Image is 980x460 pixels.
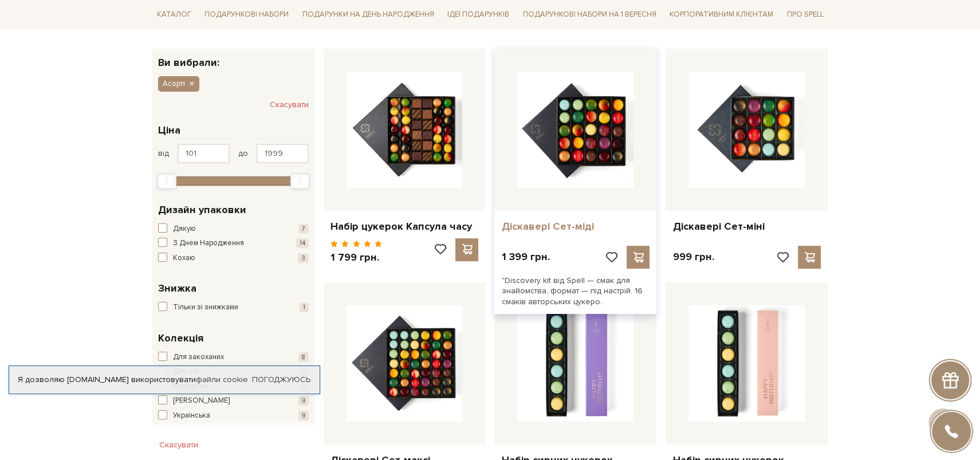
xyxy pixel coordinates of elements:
[501,250,549,264] p: 1 399 грн.
[665,5,778,24] a: Корпоративним клієнтам
[173,302,238,313] span: Тільки зі знижками
[158,123,180,138] span: Ціна
[270,96,309,114] button: Скасувати
[296,238,309,248] span: 14
[298,352,309,362] span: 8
[158,238,309,249] button: З Днем Народження 14
[257,144,309,163] input: Ціна
[298,411,309,420] span: 9
[158,331,203,346] span: Колекція
[158,223,309,235] button: Дякую 7
[501,220,650,233] a: Діскавері Сет-міді
[330,220,479,233] a: Набір цукерок Капсула часу
[152,436,205,454] button: Скасувати
[158,302,309,313] button: Тільки зі знижками 1
[298,253,309,263] span: 3
[238,148,248,159] span: до
[300,302,309,312] span: 1
[158,410,309,422] button: Українська 9
[173,253,195,264] span: Кохаю
[157,173,176,189] div: Min
[163,78,185,89] span: Асорті
[298,6,439,23] span: Подарунки на День народження
[298,396,309,406] span: 9
[178,144,230,163] input: Ціна
[173,410,210,422] span: Українська
[518,5,661,24] a: Подарункові набори на 1 Вересня
[672,250,714,264] p: 999 грн.
[330,251,383,264] p: 1 799 грн.
[173,352,224,363] span: Для закоханих
[158,202,246,218] span: Дизайн упаковки
[173,395,230,407] span: [PERSON_NAME]
[252,375,310,385] a: Погоджуюсь
[196,375,248,384] a: файли cookie
[494,269,656,314] div: "Discovery kit від Spell — смак для знайомства, формат — під настрій. 16 смаків авторських цукеро..
[158,427,222,437] span: Показати ще 2
[158,281,196,296] span: Знижка
[672,220,821,233] a: Діскавері Сет-міні
[200,6,293,23] span: Подарункові набори
[290,173,310,189] div: Max
[152,6,196,23] span: Каталог
[152,49,314,68] div: Ви вибрали:
[443,6,514,23] span: Ідеї подарунків
[173,238,244,249] span: З Днем Народження
[158,76,199,91] button: Асорті
[298,224,309,234] span: 7
[158,148,169,159] span: від
[158,352,309,363] button: Для закоханих 8
[782,6,828,23] span: Про Spell
[158,427,222,438] button: Показати ще 2
[158,395,309,407] button: [PERSON_NAME] 9
[158,253,309,264] button: Кохаю 3
[173,223,196,235] span: Дякую
[9,375,320,385] div: Я дозволяю [DOMAIN_NAME] використовувати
